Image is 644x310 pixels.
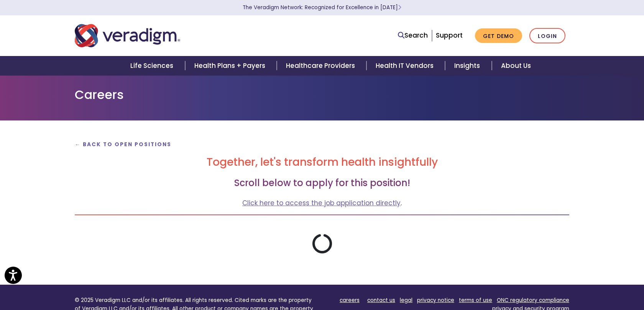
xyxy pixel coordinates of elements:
a: ONC regulatory compliance [497,297,569,304]
h2: Together, let's transform health insightfully [75,156,569,169]
a: Search [398,30,428,41]
a: Health IT Vendors [366,56,445,76]
a: Click here to access the job application directly [242,198,401,208]
a: privacy notice [417,297,454,304]
h3: Scroll below to apply for this position! [75,178,569,189]
a: Healthcare Providers [277,56,366,76]
a: The Veradigm Network: Recognized for Excellence in [DATE]Learn More [243,4,401,11]
a: Insights [445,56,491,76]
a: ← Back to Open Positions [75,141,171,148]
a: terms of use [459,297,492,304]
a: Get Demo [475,28,522,43]
a: legal [400,297,412,304]
a: careers [340,297,360,304]
a: Support [436,31,463,40]
a: Health Plans + Payers [185,56,277,76]
span: Learn More [398,4,401,11]
a: contact us [367,297,395,304]
img: Veradigm logo [75,23,180,48]
h1: Careers [75,87,569,102]
p: . [75,198,569,208]
a: Life Sciences [121,56,185,76]
a: About Us [492,56,540,76]
a: Login [529,28,565,44]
